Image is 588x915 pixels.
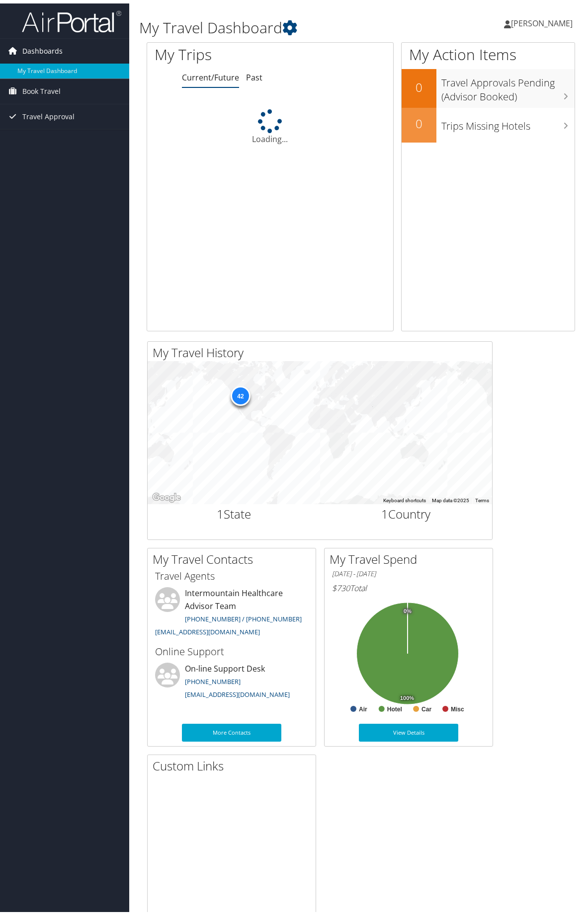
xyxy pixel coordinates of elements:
[441,111,575,130] h3: Trips Missing Hotels
[402,112,436,129] h2: 0
[402,41,575,62] h1: My Action Items
[359,720,458,738] a: View Details
[330,547,493,564] h2: My Travel Spend
[231,382,251,402] div: 42
[511,14,573,25] span: [PERSON_NAME]
[182,69,239,79] a: Current/Future
[153,341,492,358] h2: My Travel History
[153,754,316,771] h2: Custom Links
[387,702,402,709] text: Hotel
[402,104,575,139] a: 0Trips Missing Hotels
[22,101,75,126] span: Travel Approval
[402,76,436,92] h2: 0
[150,488,183,501] img: Google
[404,605,412,611] tspan: 0%
[400,692,414,698] tspan: 100%
[381,502,388,519] span: 1
[22,35,63,60] span: Dashboards
[185,686,290,695] a: [EMAIL_ADDRESS][DOMAIN_NAME]
[155,566,308,580] h3: Travel Agents
[332,579,350,590] span: $730
[402,66,575,104] a: 0Travel Approvals Pending (Advisor Booked)
[441,68,575,100] h3: Travel Approvals Pending (Advisor Booked)
[147,106,393,142] div: Loading...
[383,494,426,501] button: Keyboard shortcuts
[139,14,435,35] h1: My Travel Dashboard
[155,502,313,519] h2: State
[359,702,367,709] text: Air
[155,641,308,655] h3: Online Support
[150,659,313,700] li: On-line Support Desk
[246,69,262,79] a: Past
[150,488,183,501] a: Open this area in Google Maps (opens a new window)
[153,547,316,564] h2: My Travel Contacts
[185,611,302,620] a: [PHONE_NUMBER] / [PHONE_NUMBER]
[421,702,431,709] text: Car
[182,720,281,738] a: More Contacts
[328,502,485,519] h2: Country
[185,674,241,683] a: [PHONE_NUMBER]
[332,579,485,590] h6: Total
[155,41,283,62] h1: My Trips
[22,76,61,100] span: Book Travel
[475,494,489,500] a: Terms (opens in new tab)
[332,566,485,575] h6: [DATE] - [DATE]
[451,702,464,709] text: Misc
[155,624,260,633] a: [EMAIL_ADDRESS][DOMAIN_NAME]
[432,494,469,500] span: Map data ©2025
[504,5,583,35] a: [PERSON_NAME]
[22,6,121,30] img: airportal-logo.png
[217,502,224,519] span: 1
[150,584,313,637] li: Intermountain Healthcare Advisor Team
